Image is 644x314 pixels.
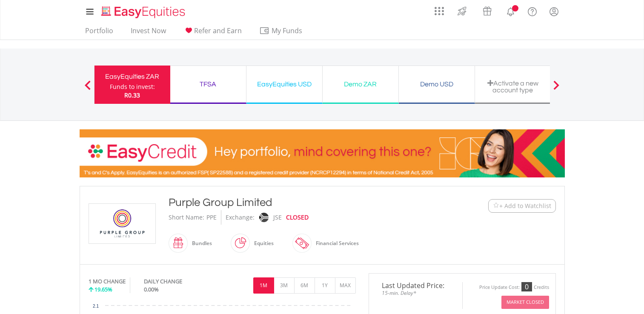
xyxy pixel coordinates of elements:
button: Watchlist + Add to Watchlist [488,199,556,213]
div: Demo USD [404,78,469,90]
div: Equities [250,233,274,254]
span: 15-min. Delay* [375,289,456,297]
a: Invest Now [127,26,169,40]
div: CLOSED [286,210,309,225]
div: 0 [521,282,532,291]
img: jse.png [259,213,268,222]
span: My Funds [259,25,315,36]
div: Demo ZAR [328,78,393,90]
div: Price Update Cost: [479,284,520,291]
a: Notifications [500,2,521,19]
a: Home page [98,2,189,19]
a: Vouchers [475,2,500,18]
img: EasyEquities_Logo.png [100,5,189,19]
div: DAILY CHANGE [144,277,211,285]
span: 0.00% [144,285,159,293]
a: AppsGrid [429,2,449,16]
div: Financial Services [312,233,359,254]
div: Purple Group Limited [169,195,436,210]
div: Activate a new account type [480,80,546,94]
div: Credits [534,284,549,291]
div: Short Name: [169,210,204,225]
img: grid-menu-icon.svg [435,6,444,16]
button: 6M [294,277,315,294]
span: R0.33 [124,91,140,99]
button: Market Closed [501,296,549,309]
a: Refer and Earn [180,26,245,40]
img: vouchers-v2.svg [480,4,494,18]
a: Portfolio [82,26,117,40]
div: Exchange: [226,210,255,225]
div: Bundles [188,233,212,254]
span: Last Updated Price: [375,282,456,289]
div: JSE [273,210,282,225]
button: 3M [274,277,295,294]
img: EQU.ZA.PPE.png [90,204,154,243]
div: EasyEquities ZAR [100,71,165,83]
span: Refer and Earn [194,26,242,35]
div: Funds to invest: [110,83,155,91]
text: 2.1 [93,304,99,308]
div: EasyEquities USD [252,78,317,90]
span: + Add to Watchlist [499,202,551,210]
a: My Profile [543,2,565,21]
button: 1M [253,277,274,294]
button: 1Y [315,277,335,294]
button: MAX [335,277,356,294]
img: thrive-v2.svg [455,4,469,18]
div: PPE [206,210,217,225]
div: TFSA [175,78,241,90]
img: EasyCredit Promotion Banner [80,129,565,177]
img: Watchlist [493,203,499,209]
span: 19.65% [94,285,112,293]
div: 1 MO CHANGE [89,277,126,285]
a: FAQ's and Support [521,2,543,19]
